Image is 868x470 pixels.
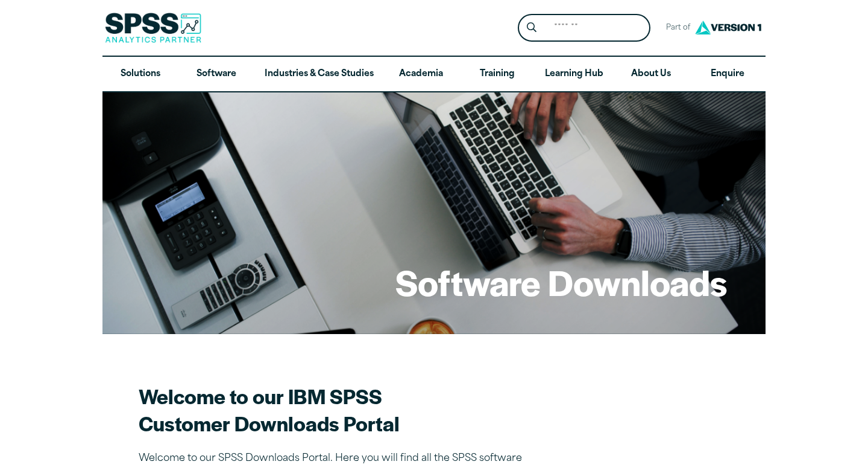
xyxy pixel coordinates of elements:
a: Software [178,57,254,92]
a: Academia [383,57,459,92]
button: Search magnifying glass icon [521,17,543,39]
a: Learning Hub [535,57,613,92]
a: Industries & Case Studies [255,57,383,92]
a: About Us [613,57,689,92]
span: Part of [660,19,692,37]
svg: Search magnifying glass icon [527,22,536,33]
nav: Desktop version of site main menu [102,57,766,92]
a: Enquire [690,57,766,92]
h2: Welcome to our IBM SPSS Customer Downloads Portal [139,382,561,437]
h1: Software Downloads [395,259,727,306]
a: Solutions [102,57,178,92]
form: Site Header Search Form [518,14,650,42]
a: Training [459,57,535,92]
img: SPSS Analytics Partner [105,13,201,43]
img: Version1 Logo [692,16,764,39]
